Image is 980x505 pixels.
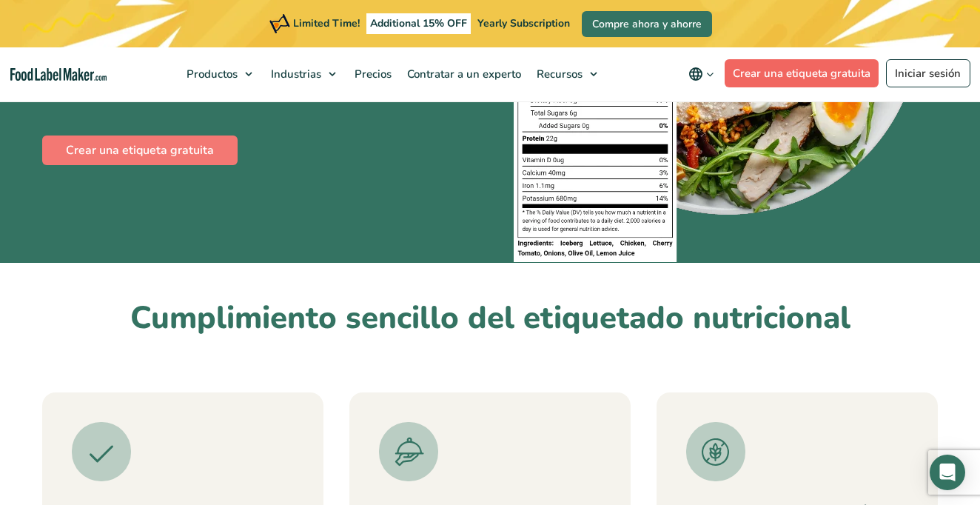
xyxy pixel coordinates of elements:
[347,47,396,101] a: Precios
[477,16,570,30] span: Yearly Subscription
[264,47,343,101] a: Industrias
[293,16,360,30] span: Limited Time!
[182,67,239,81] span: Productos
[42,298,938,339] h2: Cumplimiento sencillo del etiquetado nutricional
[725,59,879,87] a: Crear una etiqueta gratuita
[582,11,712,37] a: Compre ahora y ahorre
[350,67,393,81] span: Precios
[366,13,471,34] span: Additional 15% OFF
[400,47,526,101] a: Contratar a un experto
[42,136,238,165] a: Crear una etiqueta gratuita
[529,47,605,101] a: Recursos
[886,59,970,87] a: Iniciar sesión
[532,67,584,81] span: Recursos
[930,455,965,490] div: Open Intercom Messenger
[179,47,260,101] a: Productos
[403,67,523,81] span: Contratar a un experto
[266,67,323,81] span: Industrias
[72,422,131,481] img: Un icono de garrapata verde.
